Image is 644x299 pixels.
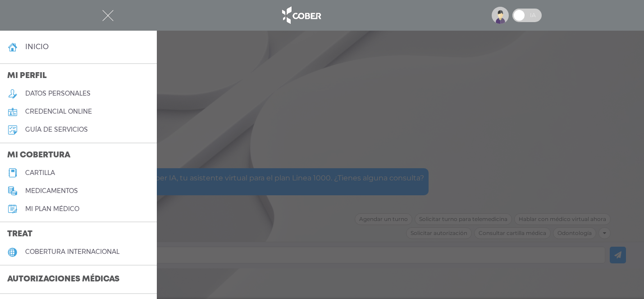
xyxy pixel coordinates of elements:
h5: cobertura internacional [25,248,119,256]
img: logo_cober_home-white.png [277,5,324,26]
img: profile-placeholder.svg [492,7,509,24]
h5: guía de servicios [25,126,88,133]
h5: datos personales [25,90,91,97]
h5: Mi plan médico [25,205,79,213]
img: Cober_menu-close-white.svg [102,10,114,21]
h5: cartilla [25,169,55,177]
h5: credencial online [25,108,92,115]
h5: medicamentos [25,187,78,195]
h4: inicio [25,42,49,51]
